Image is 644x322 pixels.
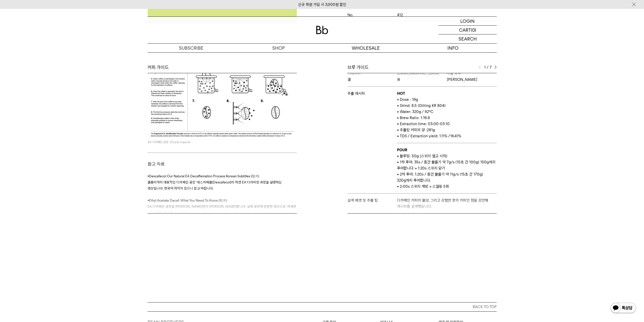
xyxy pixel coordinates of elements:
span: / [487,64,489,70]
span: • 1차 푸어: 35s / 중간 물줄기 약 7g/s (15초 간 100g) 150g까지 푸어합니다 → 1:20s 스위치 닫기 [397,160,495,171]
p: CART [459,26,471,34]
span: 스테이지 [347,71,361,76]
p: 유 [397,77,447,83]
i: EA 디카페인 공정. ©Cafe Imports [148,140,190,144]
span: • [148,174,149,178]
span: • 2차 푸어: 1:20s / 중간 물줄기 약 11g/s (15초 간 170g) 320g까지 푸어합니다. [397,172,483,183]
button: BACK TO TOP [148,302,497,311]
span: • Brew Ratio: 1:16.8 [397,116,430,120]
p: 결 [347,77,397,83]
a: SHOP [235,44,322,52]
span: 7 [490,64,492,70]
img: 78805a221a988e79ef3f42d7c5bfd418_093908.png [148,24,297,139]
span: 1 [483,64,486,70]
div: 커피 가이드 [148,64,297,70]
p: SEARCH [459,34,477,43]
span: • Dose : 19g [397,97,418,102]
a: CART (0) [439,26,497,34]
span: • TDS / Extraction yield: 1.11% /16.41% [397,134,461,138]
a: 신규 회원 가입 시 3,000원 할인 [298,2,346,7]
a: SUBSCRIBE [148,44,235,52]
p: (0) [471,26,476,34]
span: • Extraction time: 03:00-03:10 [397,122,450,126]
a: 링크 [252,174,258,178]
p: 추출 레시피 [347,90,397,97]
span: 추출 도구 [447,71,461,76]
b: HOT [397,91,405,96]
img: 로고 [316,26,328,34]
span: [DEMOGRAPHIC_DATA] [397,71,439,76]
span: • 2:00s 스위치 개방 → 스월링 5회 [397,184,449,189]
b: POUR [397,148,407,152]
span: 참고 자료 [148,162,165,166]
span: Descafecol Our Natural EA Decaffeination Process Korean Subtitles ( ) [149,174,259,178]
img: 카카오톡 채널 1:1 채팅 버튼 [610,302,636,314]
p: LOGIN [460,17,475,25]
span: • 추출된 커피의 양 :281g [397,128,435,132]
p: WHOLESALE [322,44,409,52]
a: LOGIN [439,17,497,26]
div: 브루 가이드 [347,64,497,70]
span: • Water: 320g / 92°C [397,109,433,114]
p: INFO [409,44,497,52]
p: [PERSON_NAME] [447,77,497,83]
span: • Grind: 8.5 (Ditting KR 804) [397,103,446,108]
span: 콜롬비아의 대표적인 디카페인 공장 '데스카페콜(Descafecol)의 자연 EA 디카피엔 과정을 설명하는 영상입니다. 한국어 자막이 있으니 참고 바랍니다. [148,180,282,190]
span: • 블루밍: 50g (스위치 열고 시작) [397,154,447,158]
